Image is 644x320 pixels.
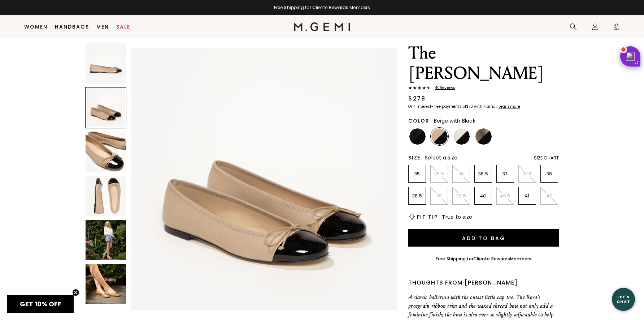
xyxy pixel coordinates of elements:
a: Learn more [498,104,520,109]
img: Ecru with Black [453,128,470,145]
klarna-placement-style-cta: Learn more [499,104,520,109]
img: The Rosa [86,132,126,172]
img: The Rosa [86,43,126,84]
h2: Color [408,118,430,124]
button: Add to Bag [408,229,559,247]
h2: Fit Tip [417,214,438,220]
a: Cliente Rewards [473,256,510,262]
h1: The [PERSON_NAME] [408,43,559,84]
a: Women [24,24,48,30]
img: The Rosa [86,219,126,260]
div: Free Shipping for Members [436,256,531,262]
span: Beige with Black [434,117,475,124]
p: 38 [541,171,558,177]
p: 35 [409,171,426,177]
img: Beige with Black [431,128,448,145]
img: The Rosa [86,264,126,304]
div: Size Chart [534,155,559,161]
p: 36 [453,171,470,177]
p: 39 [431,193,448,199]
a: 40Reviews [408,86,559,91]
span: Select a size [425,154,457,161]
klarna-placement-style-body: Or 4 interest-free payments of [408,104,466,109]
div: Let's Chat [612,295,635,304]
span: GET 10% OFF [20,299,61,308]
span: 40 Review s [431,86,455,90]
p: 39.5 [453,193,470,199]
button: Close teaser [72,289,79,296]
p: 42 [541,193,558,199]
klarna-placement-style-body: with Klarna [474,104,497,109]
h2: Size [408,155,421,161]
div: GET 10% OFFClose teaser [7,295,74,313]
p: 37.5 [519,171,536,177]
span: True to size [442,213,472,221]
div: Thoughts from [PERSON_NAME] [408,278,559,287]
p: 40.5 [497,193,514,199]
span: 0 [613,25,620,32]
img: The Rosa [86,176,126,216]
div: $278 [408,94,425,103]
p: 40 [475,193,492,199]
p: 38.5 [409,193,426,199]
p: 35.5 [431,171,448,177]
a: Men [96,24,109,30]
p: 37 [497,171,514,177]
img: Black with Black [409,128,426,145]
img: The Rosa [131,48,397,315]
img: M.Gemi [294,22,351,31]
img: Antique Gold with Black [475,128,492,145]
a: Handbags [55,24,89,30]
klarna-placement-style-amount: $70 [466,104,473,109]
a: Sale [116,24,130,30]
p: 41 [519,193,536,199]
p: 36.5 [475,171,492,177]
